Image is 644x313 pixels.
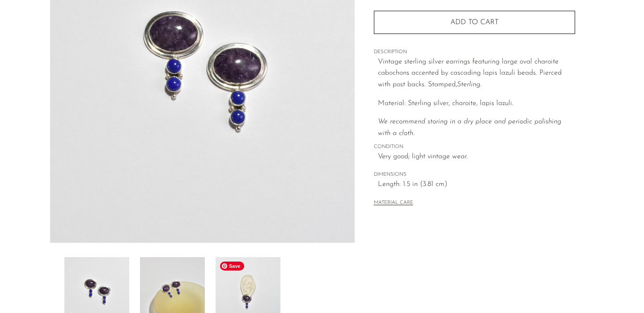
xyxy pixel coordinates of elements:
span: CONDITION [374,143,575,151]
em: Sterling. [457,81,482,88]
p: Vintage sterling silver earrings featuring large oval charoite cabochons accented by cascading la... [378,56,575,91]
span: Add to cart [450,18,499,27]
span: Very good; light vintage wear. [378,151,575,163]
p: Material: Sterling silver, charoite, lapis lazuli. [378,98,575,110]
span: DIMENSIONS [374,171,575,179]
span: Length: 1.5 in (3.81 cm) [378,179,575,190]
span: Save [220,262,244,271]
button: Add to cart [374,11,575,34]
span: DESCRIPTION [374,48,575,56]
button: MATERIAL CARE [374,200,413,207]
em: We recommend storing in a dry place and periodic polishing with a cloth. [378,118,561,137]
